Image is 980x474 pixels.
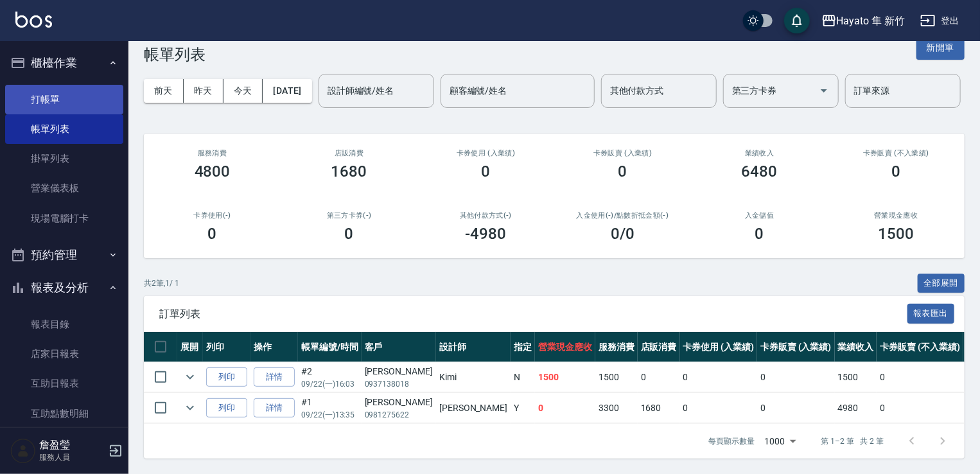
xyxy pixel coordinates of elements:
h2: 其他付款方式(-) [433,211,539,220]
button: Open [814,80,834,101]
th: 設計師 [436,332,511,362]
th: 店販消費 [638,332,680,362]
button: 前天 [144,79,184,103]
td: [PERSON_NAME] [436,393,511,423]
a: 店家日報表 [5,339,123,369]
h3: 6480 [742,162,778,180]
button: 報表及分析 [5,271,123,304]
td: 1500 [535,362,595,392]
h3: 4800 [195,162,231,180]
button: Hayato 隼 新竹 [816,8,910,34]
div: [PERSON_NAME] [365,396,433,409]
th: 帳單編號/時間 [298,332,362,362]
td: 0 [535,393,595,423]
td: Y [511,393,535,423]
th: 服務消費 [595,332,638,362]
a: 詳情 [254,398,295,418]
th: 操作 [250,332,298,362]
th: 業績收入 [835,332,877,362]
a: 現場電腦打卡 [5,204,123,233]
p: 0981275622 [365,409,433,421]
button: [DATE] [263,79,311,103]
h2: 卡券販賣 (不入業績) [843,149,949,157]
h2: 店販消費 [296,149,402,157]
td: 0 [680,362,758,392]
button: 列印 [206,398,247,418]
td: 3300 [595,393,638,423]
div: 1000 [760,424,801,459]
td: 0 [757,393,835,423]
a: 互助點數明細 [5,399,123,428]
h2: 第三方卡券(-) [296,211,402,220]
a: 打帳單 [5,85,123,114]
td: 0 [638,362,680,392]
button: 櫃檯作業 [5,46,123,80]
a: 掛單列表 [5,144,123,173]
a: 營業儀表板 [5,173,123,203]
td: #1 [298,393,362,423]
button: save [784,8,810,33]
div: [PERSON_NAME] [365,365,433,378]
button: expand row [180,398,200,417]
h2: 卡券使用 (入業績) [433,149,539,157]
th: 營業現金應收 [535,332,595,362]
h3: 0 /0 [611,225,634,243]
h3: 0 [892,162,901,180]
h3: 服務消費 [159,149,265,157]
h2: 業績收入 [706,149,812,157]
h2: 入金使用(-) /點數折抵金額(-) [570,211,676,220]
a: 互助日報表 [5,369,123,398]
h2: 卡券使用(-) [159,211,265,220]
h3: 0 [618,162,627,180]
a: 報表匯出 [907,307,955,319]
td: Kimi [436,362,511,392]
h2: 營業現金應收 [843,211,949,220]
th: 展開 [177,332,203,362]
h3: 0 [345,225,354,243]
td: 0 [757,362,835,392]
td: 1680 [638,393,680,423]
td: 1500 [835,362,877,392]
td: #2 [298,362,362,392]
div: Hayato 隼 新竹 [837,13,905,29]
a: 帳單列表 [5,114,123,144]
button: 報表匯出 [907,304,955,324]
h3: -4980 [466,225,507,243]
h3: 1500 [879,225,914,243]
span: 訂單列表 [159,308,907,320]
a: 詳情 [254,367,295,387]
h2: 入金儲值 [706,211,812,220]
img: Logo [15,12,52,28]
a: 新開單 [916,41,965,53]
th: 列印 [203,332,250,362]
th: 客戶 [362,332,436,362]
p: 09/22 (一) 13:35 [301,409,358,421]
h3: 1680 [331,162,367,180]
td: 1500 [595,362,638,392]
th: 卡券販賣 (不入業績) [877,332,963,362]
button: 今天 [223,79,263,103]
h3: 0 [482,162,491,180]
td: N [511,362,535,392]
h3: 帳單列表 [144,46,206,64]
td: 0 [680,393,758,423]
td: 0 [877,393,963,423]
th: 指定 [511,332,535,362]
button: 全部展開 [918,274,965,294]
p: 服務人員 [39,452,105,463]
img: Person [10,438,36,464]
button: 預約管理 [5,238,123,272]
p: 第 1–2 筆 共 2 筆 [821,435,884,447]
button: expand row [180,367,200,387]
a: 報表目錄 [5,310,123,339]
td: 0 [877,362,963,392]
p: 0937138018 [365,378,433,390]
p: 每頁顯示數量 [708,435,755,447]
p: 共 2 筆, 1 / 1 [144,277,179,289]
h3: 0 [755,225,764,243]
h3: 0 [208,225,217,243]
p: 09/22 (一) 16:03 [301,378,358,390]
td: 4980 [835,393,877,423]
th: 卡券使用 (入業績) [680,332,758,362]
button: 昨天 [184,79,223,103]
